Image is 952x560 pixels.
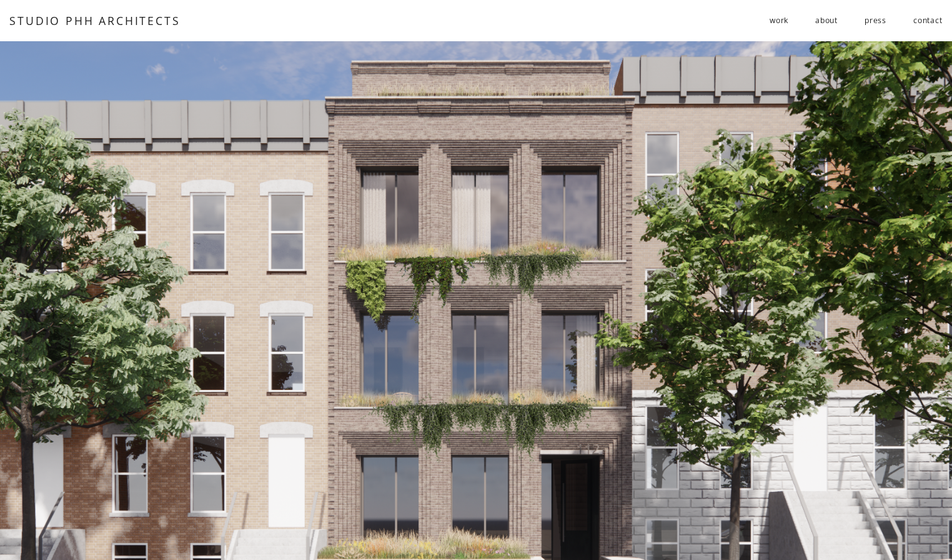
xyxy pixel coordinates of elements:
a: about [815,11,838,31]
a: STUDIO PHH ARCHITECTS [9,13,180,28]
a: press [865,11,886,31]
span: work [770,11,788,30]
a: folder dropdown [770,11,788,31]
a: contact [913,11,943,31]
